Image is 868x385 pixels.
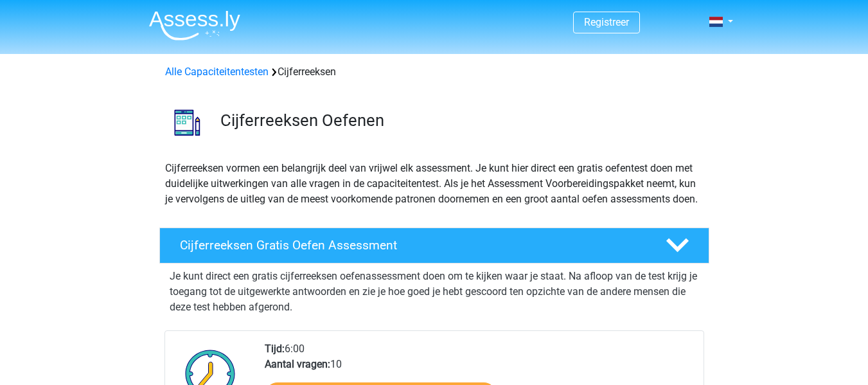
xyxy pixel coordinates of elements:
[154,228,714,264] a: Cijferreeksen Gratis Oefen Assessment
[265,343,285,355] b: Tijd:
[265,358,330,370] b: Aantal vragen:
[165,161,704,207] p: Cijferreeksen vormen een belangrijk deel van vrijwel elk assessment. Je kunt hier direct een grat...
[165,66,269,78] a: Alle Capaciteitentesten
[170,269,699,315] p: Je kunt direct een gratis cijferreeksen oefenassessment doen om te kijken waar je staat. Na afloo...
[160,95,215,150] img: cijferreeksen
[180,238,645,253] h4: Cijferreeksen Gratis Oefen Assessment
[149,10,240,40] img: Assessly
[584,16,629,28] a: Registreer
[160,64,709,80] div: Cijferreeksen
[220,111,699,130] h3: Cijferreeksen Oefenen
